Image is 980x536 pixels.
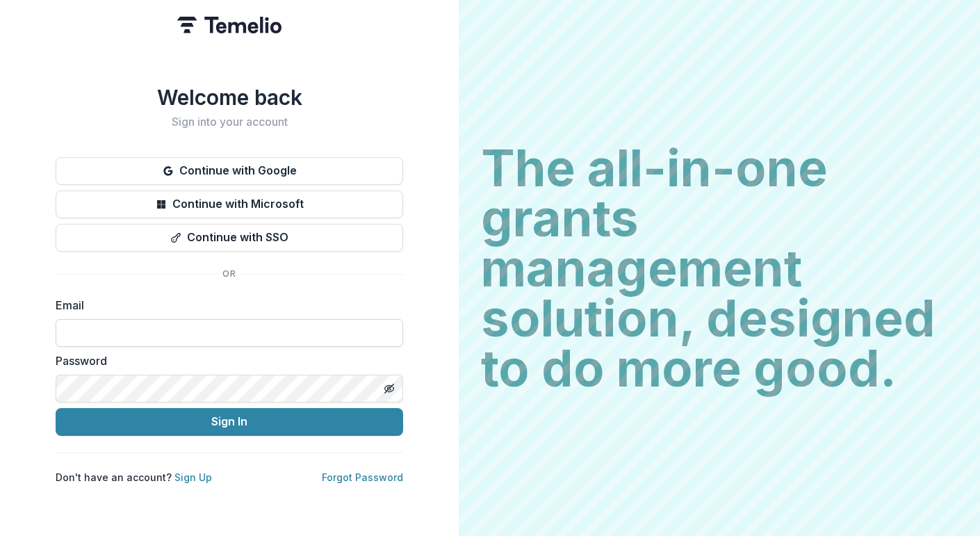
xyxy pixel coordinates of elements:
[56,470,212,485] p: Don't have an account?
[56,297,395,314] label: Email
[56,190,403,218] button: Continue with Microsoft
[322,471,403,483] a: Forgot Password
[378,377,400,400] button: Toggle password visibility
[56,224,403,252] button: Continue with SSO
[56,85,403,110] h1: Welcome back
[56,115,403,129] h2: Sign into your account
[56,408,403,436] button: Sign In
[56,352,395,369] label: Password
[56,157,403,185] button: Continue with Google
[177,17,281,33] img: Temelio
[174,471,212,483] a: Sign Up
